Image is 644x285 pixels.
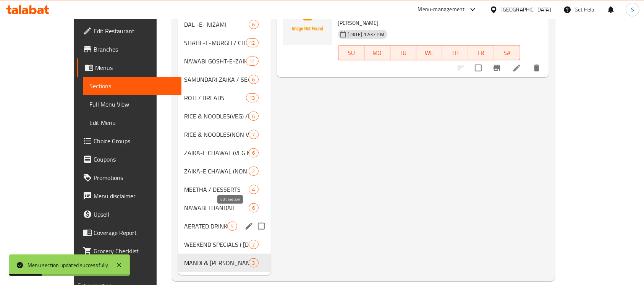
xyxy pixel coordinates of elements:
a: Coverage Report [77,223,181,242]
span: SHAHI -E-MURGH / CHICKEN MAIN COURSE [184,38,246,47]
div: ZAIKA-E CHAWAL (VEG MAINCOURSE)6 [178,144,271,162]
a: Full Menu View [83,95,181,113]
span: Promotions [94,173,175,182]
span: FR [471,47,491,58]
span: ROTI / BREADS [184,93,246,102]
span: 6 [249,204,258,212]
div: items [249,112,258,121]
span: MEETHA / DESSERTS [184,185,249,194]
span: 13 [246,94,258,102]
a: Branches [77,40,181,58]
div: items [246,93,258,102]
span: Branches [94,45,175,54]
div: NAWABI GOSHT-E-ZAIKA / MUTTON MAIN COURSE11 [178,52,271,70]
span: SAMUNDARI ZAIKA / SEAFOOD MAIN COURSE [184,75,249,84]
a: Coupons [77,150,181,168]
button: SU [338,45,364,60]
span: Full Menu View [89,100,175,109]
button: TH [442,45,468,60]
a: Sections [83,77,181,95]
span: MO [367,47,387,58]
button: TU [390,45,416,60]
span: NAWABI GOSHT-E-ZAIKA / MUTTON MAIN COURSE [184,57,246,66]
span: S [631,5,634,14]
button: SA [494,45,520,60]
span: MANDI & [PERSON_NAME] [184,258,249,267]
div: items [249,148,258,157]
span: Grocery Checklist [94,246,175,256]
a: Edit menu item [512,63,521,73]
span: Select to update [470,60,486,76]
div: items [246,57,258,66]
span: 5 [228,223,236,230]
div: RICE & NOODLES(VEG) /INDO - CHINESE6 [178,107,271,125]
span: WEEKEND SPECIALS ( [DATE] AND [DATE] ) [184,240,249,249]
button: FR [468,45,494,60]
a: Menu disclaimer [77,187,181,205]
a: Upsell [77,205,181,223]
a: Promotions [77,168,181,187]
span: RICE & NOODLES(NON VEG) - INDO - CHINESE [184,130,249,139]
button: edit [243,220,255,232]
div: DAL -E- NIZAMI6 [178,15,271,34]
div: SHAHI -E-MURGH / CHICKEN MAIN COURSE12 [178,34,271,52]
span: 4 [249,186,258,193]
a: Choice Groups [77,132,181,150]
span: AERATED DRINKS / WATER [184,222,228,231]
a: Edit Restaurant [77,22,181,40]
div: items [249,130,258,139]
span: ZAIKA-E CHAWAL (VEG MAINCOURSE) [184,148,249,157]
button: WE [416,45,442,60]
div: items [249,75,258,84]
span: 6 [249,76,258,83]
div: SAMUNDARI ZAIKA / SEAFOOD MAIN COURSE6 [178,70,271,89]
span: Sections [89,81,175,91]
div: ROTI / BREADS13 [178,89,271,107]
div: AERATED DRINKS / WATER5edit [178,217,271,235]
div: MANDI & [PERSON_NAME]3 [178,254,271,272]
span: 6 [249,113,258,120]
span: TU [393,47,413,58]
button: Branch-specific-item [488,59,506,77]
div: items [227,222,237,231]
div: items [249,20,258,29]
span: DAL -E- NIZAMI [184,20,249,29]
span: NAWABI THANDAK [184,203,249,212]
span: WE [419,47,439,58]
span: Menus [95,63,175,72]
span: Edit Restaurant [94,26,175,36]
div: items [249,167,258,176]
span: TH [445,47,465,58]
div: MEETHA / DESSERTS4 [178,180,271,199]
a: Menus [77,58,181,77]
div: Menu-management [418,5,465,14]
div: Menu section updated successfully [28,261,108,269]
span: 3 [249,259,258,267]
div: items [249,240,258,249]
span: 6 [249,149,258,157]
div: items [246,38,258,47]
span: Edit Menu [89,118,175,127]
button: delete [527,59,546,77]
span: 12 [246,39,258,47]
div: ZAIKA-E CHAWAL (NON VEG MAIN COURSE)2 [178,162,271,180]
span: 11 [246,58,258,65]
span: 6 [249,21,258,28]
span: 2 [249,241,258,248]
span: Menu disclaimer [94,191,175,201]
span: SA [497,47,517,58]
span: 7 [249,131,258,138]
div: RICE & NOODLES(NON VEG) - INDO - CHINESE7 [178,125,271,144]
button: MO [364,45,390,60]
span: [DATE] 12:37 PM [345,31,387,38]
span: ZAIKA-E CHAWAL (NON VEG MAIN COURSE) [184,167,249,176]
